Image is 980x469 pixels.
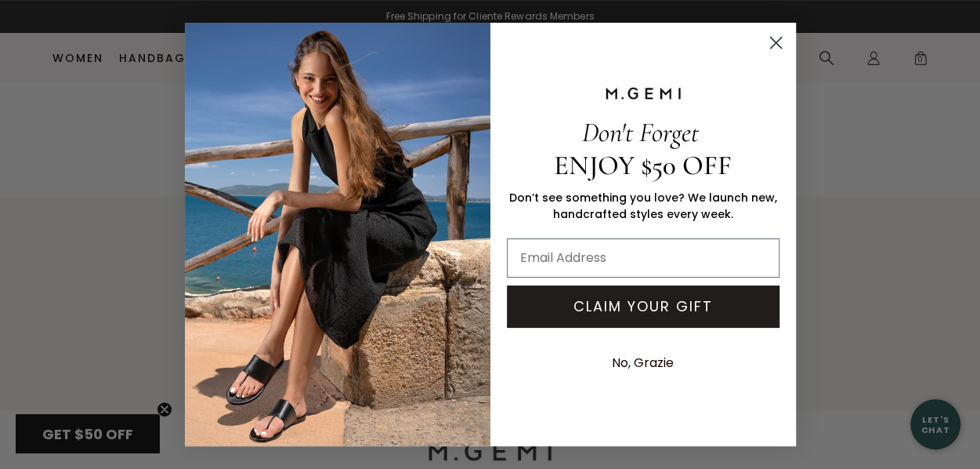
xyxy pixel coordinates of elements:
span: ENJOY $50 OFF [554,149,732,182]
img: M.Gemi [185,23,490,446]
img: M.GEMI [604,86,682,100]
button: Close dialog [762,29,790,56]
button: CLAIM YOUR GIFT [507,285,779,328]
span: Don't Forget [582,116,699,149]
button: No, Grazie [604,344,682,383]
input: Email Address [507,238,779,278]
span: Don’t see something you love? We launch new, handcrafted styles every week. [509,190,777,222]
